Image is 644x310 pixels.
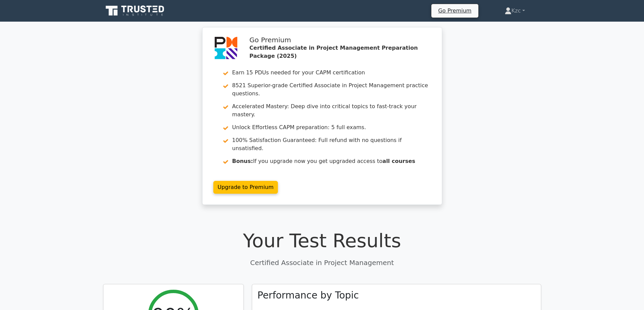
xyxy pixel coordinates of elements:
p: Certified Associate in Project Management [103,258,541,268]
a: Go Premium [434,6,475,15]
h1: Your Test Results [103,229,541,252]
a: Kzc [488,4,541,18]
a: Upgrade to Premium [213,181,278,194]
h3: Performance by Topic [258,290,359,301]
